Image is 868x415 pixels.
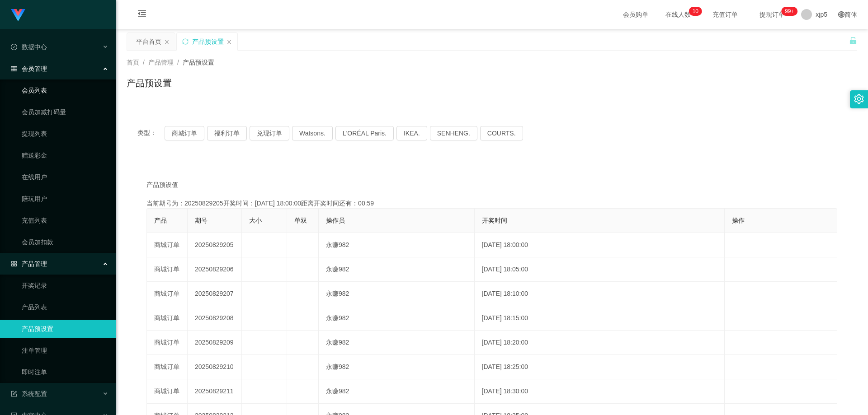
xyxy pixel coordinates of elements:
[11,43,47,51] span: 数据中心
[294,217,307,224] span: 单双
[430,126,477,140] button: SENHENG.
[147,282,188,306] td: 商城订单
[695,7,698,16] p: 0
[475,331,725,355] td: [DATE] 18:20:00
[146,180,178,190] span: 产品预设值
[11,390,47,397] span: 系统配置
[188,331,242,355] td: 20250829209
[188,257,242,282] td: 20250829206
[11,260,47,267] span: 产品管理
[319,379,475,404] td: 永赚982
[319,282,475,306] td: 永赚982
[188,379,242,404] td: 20250829211
[319,331,475,355] td: 永赚982
[292,126,333,140] button: Watsons.
[854,94,864,104] i: 图标: setting
[22,320,108,338] a: 产品预设置
[147,233,188,257] td: 商城订单
[154,217,167,224] span: 产品
[183,59,214,66] span: 产品预设置
[396,126,427,140] button: IKEA.
[164,39,170,45] i: 图标: close
[708,11,742,18] span: 充值订单
[148,59,174,66] span: 产品管理
[475,257,725,282] td: [DATE] 18:05:00
[22,190,108,208] a: 陪玩用户
[319,355,475,379] td: 永赚982
[147,355,188,379] td: 商城订单
[136,33,161,50] div: 平台首页
[335,126,394,140] button: L'ORÉAL Paris.
[319,257,475,282] td: 永赚982
[22,81,108,99] a: 会员列表
[147,257,188,282] td: 商城订单
[22,211,108,229] a: 充值列表
[11,44,17,50] i: 图标: check-circle-o
[165,126,204,140] button: 商城订单
[326,217,345,224] span: 操作员
[755,11,789,18] span: 提现订单
[319,306,475,331] td: 永赚982
[475,355,725,379] td: [DATE] 18:25:00
[22,103,108,121] a: 会员加减打码量
[188,355,242,379] td: 20250829210
[182,38,189,45] i: 图标: sync
[11,65,17,72] i: 图标: table
[188,306,242,331] td: 20250829208
[319,233,475,257] td: 永赚982
[480,126,523,140] button: COURTS.
[11,391,17,397] i: 图标: form
[147,306,188,331] td: 商城订单
[207,126,247,140] button: 福利订单
[475,282,725,306] td: [DATE] 18:10:00
[146,199,837,208] div: 当前期号为：20250829205开奖时间：[DATE] 18:00:00距离开奖时间还有：00:59
[849,37,857,45] i: 图标: unlock
[195,217,208,224] span: 期号
[147,379,188,404] td: 商城订单
[22,146,108,164] a: 赠送彩金
[177,59,179,66] span: /
[127,76,172,90] h1: 产品预设置
[781,7,797,16] sup: 226
[22,341,108,359] a: 注单管理
[11,261,17,267] i: 图标: appstore-o
[838,11,844,18] i: 图标: global
[22,125,108,143] a: 提现列表
[127,0,157,29] i: 图标: menu-fold
[475,306,725,331] td: [DATE] 18:15:00
[137,126,165,140] span: 类型：
[689,7,702,16] sup: 10
[250,126,289,140] button: 兑现订单
[192,33,224,50] div: 产品预设置
[11,65,47,72] span: 会员管理
[188,233,242,257] td: 20250829205
[693,7,696,16] p: 1
[732,217,745,224] span: 操作
[249,217,262,224] span: 大小
[661,11,695,18] span: 在线人数
[127,59,139,66] span: 首页
[22,298,108,316] a: 产品列表
[482,217,507,224] span: 开奖时间
[22,233,108,251] a: 会员加扣款
[475,379,725,404] td: [DATE] 18:30:00
[22,276,108,294] a: 开奖记录
[22,363,108,381] a: 即时注单
[143,59,145,66] span: /
[22,168,108,186] a: 在线用户
[475,233,725,257] td: [DATE] 18:00:00
[188,282,242,306] td: 20250829207
[226,39,232,45] i: 图标: close
[11,9,25,22] img: logo.9652507e.png
[147,331,188,355] td: 商城订单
